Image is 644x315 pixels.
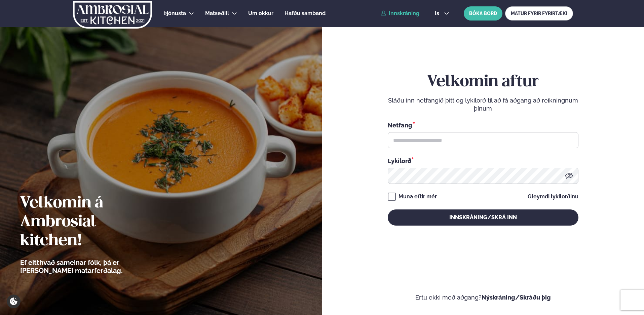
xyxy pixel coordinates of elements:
[20,259,160,275] p: Ef eitthvað sameinar fólk, þá er [PERSON_NAME] matarferðalag.
[163,10,186,16] span: Þjónusta
[285,9,326,17] a: Hafðu samband
[482,294,551,301] a: Nýskráning/Skráðu þig
[388,96,578,113] p: Sláðu inn netfangið þitt og lykilorð til að fá aðgang að reikningnum þínum
[342,293,624,302] p: Ertu ekki með aðgang?
[248,9,273,17] a: Um okkur
[163,9,186,17] a: Þjónusta
[435,11,441,16] span: is
[429,11,455,16] button: is
[7,294,21,308] a: Cookie settings
[285,10,326,16] span: Hafðu samband
[205,10,229,16] span: Matseðill
[505,6,573,21] a: MATUR FYRIR FYRIRTÆKI
[464,6,502,21] button: BÓKA BORÐ
[248,10,273,16] span: Um okkur
[388,121,578,129] div: Netfang
[72,1,153,29] img: logo
[205,9,229,17] a: Matseðill
[388,73,578,91] h2: Velkomin aftur
[528,194,578,199] a: Gleymdi lykilorðinu
[381,10,419,16] a: Innskráning
[20,194,160,250] h2: Velkomin á Ambrosial kitchen!
[388,209,578,226] button: Innskráning/Skrá inn
[388,156,578,165] div: Lykilorð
